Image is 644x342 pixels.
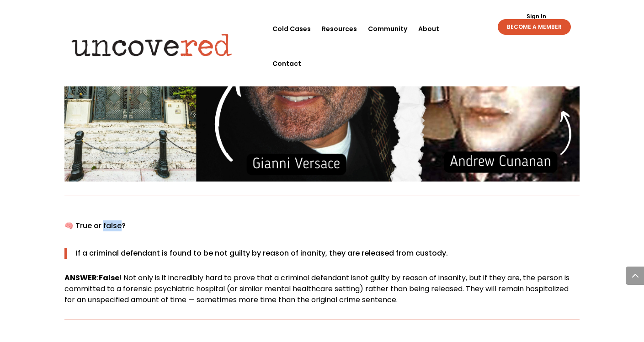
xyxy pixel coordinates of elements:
[99,273,119,283] b: False
[64,27,240,63] img: Uncovered logo
[498,19,571,35] a: BECOME A MEMBER
[322,11,357,46] a: Resources
[418,11,439,46] a: About
[272,46,301,81] a: Contact
[368,11,407,46] a: Community
[64,273,580,305] p: :
[119,273,356,283] span: ! Not only is it incredibly hard to prove that a criminal defendant is
[356,273,466,283] span: not guilty by reason of insanity
[76,248,580,259] p: If a criminal defendant is found to be not guilty by reason of inanity, they are released from cu...
[64,273,97,283] strong: ANSWER
[64,273,569,305] span: , but if they are, the person is committed to a forensic psychiatric hospital (or similar mental ...
[272,11,311,46] a: Cold Cases
[522,14,551,19] a: Sign In
[64,220,580,239] p: 🧠 True or false?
